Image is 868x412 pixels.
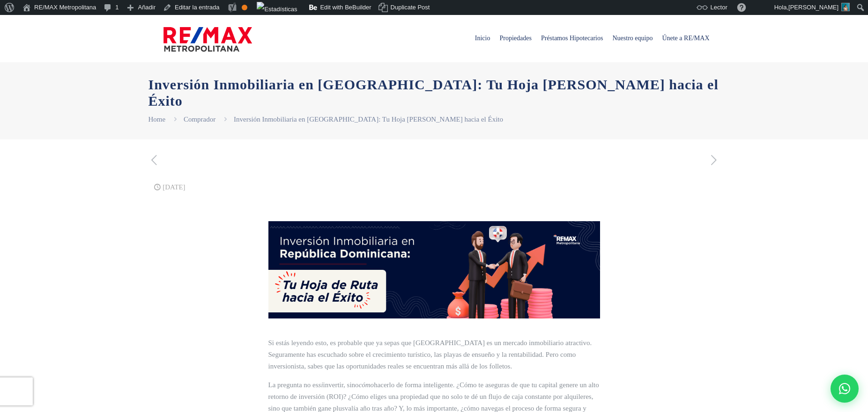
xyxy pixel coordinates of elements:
[536,15,608,62] a: Préstamos Hipotecarios
[495,24,536,52] span: Propiedades
[148,76,720,109] h1: Inversión Inmobiliaria en [GEOGRAPHIC_DATA]: Tu Hoja [PERSON_NAME] hacia el Éxito
[268,221,601,318] img: Caricatura de un inversionista y un agente inmobiliario dándose la mano para cerrar un trato de i...
[608,24,657,52] span: Nuestro equipo
[657,24,714,52] span: Únete a RE/MAX
[470,15,495,62] a: Inicio
[788,4,838,11] span: [PERSON_NAME]
[148,153,160,168] a: previous post
[536,24,608,52] span: Préstamos Hipotecarios
[148,154,160,166] i: previous post
[708,154,720,166] i: next post
[268,381,319,389] span: La pregunta no es
[323,381,359,389] span: invertir, sino
[359,381,374,389] span: cómo
[268,339,592,370] span: Si estás leyendo esto, es probable que ya sepas que [GEOGRAPHIC_DATA] es un mercado inmobiliario ...
[470,24,495,52] span: Inicio
[163,25,252,53] img: remax-metropolitana-logo
[495,15,536,62] a: Propiedades
[657,15,714,62] a: Únete a RE/MAX
[257,2,297,17] img: Visitas de 48 horas. Haz clic para ver más estadísticas del sitio.
[708,153,720,168] a: next post
[608,15,657,62] a: Nuestro equipo
[163,183,185,191] time: [DATE]
[319,381,323,389] span: si
[163,15,252,62] a: RE/MAX Metropolitana
[234,114,503,125] li: Inversión Inmobiliaria en [GEOGRAPHIC_DATA]: Tu Hoja [PERSON_NAME] hacia el Éxito
[184,116,215,123] a: Comprador
[148,116,166,123] a: Home
[242,5,247,10] div: Aceptable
